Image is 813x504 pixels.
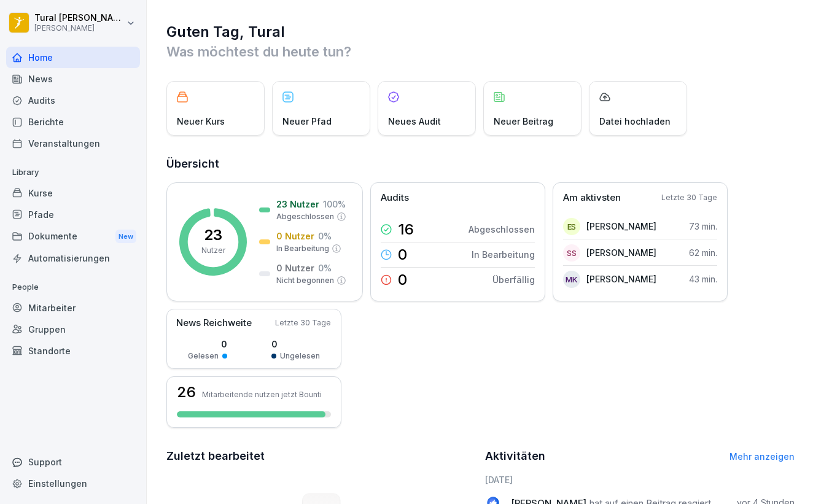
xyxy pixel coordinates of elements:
[166,448,477,465] h2: Zuletzt bearbeitet
[661,192,717,203] p: Letzte 30 Tage
[6,204,140,225] a: Pfade
[689,246,717,259] p: 62 min.
[494,115,553,128] p: Neuer Beitrag
[275,317,331,328] p: Letzte 30 Tage
[689,220,717,233] p: 73 min.
[282,115,332,128] p: Neuer Pfad
[6,111,140,133] a: Berichte
[563,244,580,262] div: SS
[388,115,441,128] p: Neues Audit
[485,473,795,486] h6: [DATE]
[166,42,795,61] p: Was möchtest du heute tun?
[276,262,314,274] p: 0 Nutzer
[398,273,407,287] p: 0
[188,338,227,351] p: 0
[6,133,140,154] a: Veranstaltungen
[276,275,334,286] p: Nicht begonnen
[485,448,545,465] h2: Aktivitäten
[6,451,140,473] div: Support
[6,68,140,90] a: News
[398,222,414,237] p: 16
[563,218,580,235] div: ES
[563,271,580,288] div: MK
[204,228,222,242] p: 23
[6,225,140,248] div: Dokumente
[563,191,621,205] p: Am aktivsten
[6,247,140,269] a: Automatisierungen
[6,225,140,248] a: DokumenteNew
[6,47,140,68] a: Home
[276,243,329,254] p: In Bearbeitung
[6,319,140,340] a: Gruppen
[6,182,140,204] a: Kurse
[492,273,535,286] p: Überfällig
[6,473,140,494] a: Einstellungen
[398,247,407,262] p: 0
[6,297,140,319] a: Mitarbeiter
[472,248,535,261] p: In Bearbeitung
[201,245,225,256] p: Nutzer
[202,390,322,399] p: Mitarbeitende nutzen jetzt Bounti
[276,211,334,222] p: Abgeschlossen
[176,316,252,330] p: News Reichweite
[469,223,535,236] p: Abgeschlossen
[276,198,319,211] p: 23 Nutzer
[166,155,795,173] h2: Übersicht
[689,273,717,285] p: 43 min.
[177,115,225,128] p: Neuer Kurs
[729,451,795,462] a: Mehr anzeigen
[6,277,140,297] p: People
[586,220,656,233] p: [PERSON_NAME]
[586,246,656,259] p: [PERSON_NAME]
[6,163,140,182] p: Library
[34,13,124,23] p: Tural [PERSON_NAME]
[271,338,320,351] p: 0
[318,262,332,274] p: 0 %
[276,230,314,242] p: 0 Nutzer
[586,273,656,285] p: [PERSON_NAME]
[599,115,671,128] p: Datei hochladen
[280,351,320,362] p: Ungelesen
[115,230,136,244] div: New
[318,230,332,242] p: 0 %
[6,340,140,362] a: Standorte
[381,191,409,205] p: Audits
[6,90,140,111] a: Audits
[323,198,346,211] p: 100 %
[166,22,795,42] h1: Guten Tag, Tural
[188,351,219,362] p: Gelesen
[34,24,124,33] p: [PERSON_NAME]
[177,385,196,400] h3: 26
